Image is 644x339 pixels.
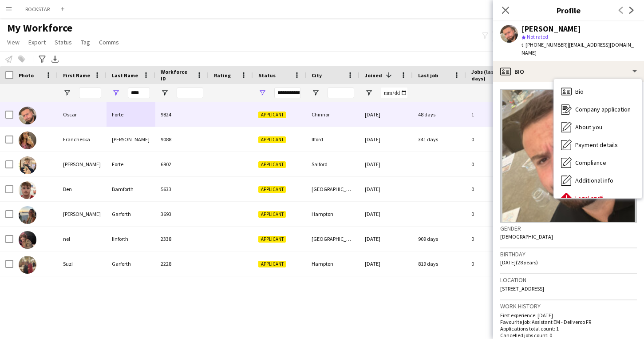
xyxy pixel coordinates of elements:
[161,89,169,97] button: Open Filter Menu
[500,276,637,284] h3: Location
[58,202,107,226] div: [PERSON_NAME]
[522,41,634,56] span: | [EMAIL_ADDRESS][DOMAIN_NAME]
[58,152,107,176] div: [PERSON_NAME]
[155,202,209,226] div: 3693
[500,233,553,240] span: [DEMOGRAPHIC_DATA]
[107,152,155,176] div: Forte
[81,38,90,46] span: Tag
[575,141,618,149] span: Payment details
[306,152,360,176] div: Salford
[7,38,20,46] span: View
[500,319,637,325] p: Favourite job: Assistant EM - Deliveroo FR
[19,72,34,79] span: Photo
[58,102,107,127] div: Oscar
[500,224,637,232] h3: Gender
[328,88,354,98] input: City Filter Input
[413,251,466,276] div: 819 days
[258,186,286,193] span: Applicant
[492,31,536,42] button: Everyone9,740
[312,72,322,79] span: City
[500,285,544,292] span: [STREET_ADDRESS]
[155,251,209,276] div: 2228
[306,177,360,201] div: [GEOGRAPHIC_DATA]
[258,236,286,243] span: Applicant
[306,102,360,127] div: Chinnor
[306,227,360,251] div: [GEOGRAPHIC_DATA]
[77,36,94,48] a: Tag
[554,189,642,207] div: Legal stuff
[306,251,360,276] div: Hampton
[312,89,320,97] button: Open Filter Menu
[575,105,631,113] span: Company application
[471,68,508,82] span: Jobs (last 90 days)
[466,152,524,176] div: 0
[19,132,36,149] img: Francheska Monforte
[79,88,101,98] input: First Name Filter Input
[155,102,209,127] div: 9824
[18,0,57,18] button: ROCKSTAR
[500,89,637,223] img: Crew avatar or photo
[365,72,382,79] span: Joined
[37,54,47,64] app-action-btn: Advanced filters
[493,61,644,82] div: Bio
[58,251,107,276] div: Suzi
[19,107,36,124] img: Oscar Forte
[161,68,193,82] span: Workforce ID
[360,152,413,176] div: [DATE]
[7,21,72,35] span: My Workforce
[19,156,36,174] img: George Forte
[500,325,637,332] p: Applications total count: 1
[25,36,49,48] a: Export
[466,102,524,127] div: 1
[177,88,203,98] input: Workforce ID Filter Input
[50,54,60,64] app-action-btn: Export XLSX
[360,227,413,251] div: [DATE]
[58,177,107,201] div: Ben
[155,177,209,201] div: 5633
[413,227,466,251] div: 909 days
[360,127,413,152] div: [DATE]
[575,159,606,167] span: Compliance
[107,251,155,276] div: Garforth
[112,89,120,97] button: Open Filter Menu
[575,88,584,96] span: Bio
[99,38,119,46] span: Comms
[107,227,155,251] div: linforth
[63,72,90,79] span: First Name
[360,102,413,127] div: [DATE]
[360,177,413,201] div: [DATE]
[214,72,231,79] span: Rating
[575,176,613,184] span: Additional info
[107,177,155,201] div: Bamforth
[58,127,107,152] div: Francheska
[413,102,466,127] div: 48 days
[258,89,266,97] button: Open Filter Menu
[365,89,373,97] button: Open Filter Menu
[107,202,155,226] div: Garforth
[554,118,642,136] div: About you
[413,127,466,152] div: 341 days
[575,194,603,202] span: Legal stuff
[360,251,413,276] div: [DATE]
[19,231,36,249] img: nel linforth
[95,36,122,48] a: Comms
[554,136,642,154] div: Payment details
[112,72,138,79] span: Last Name
[128,88,150,98] input: Last Name Filter Input
[554,83,642,100] div: Bio
[306,127,360,152] div: Ilford
[466,202,524,226] div: 0
[575,123,602,131] span: About you
[493,4,644,16] h3: Profile
[4,36,23,48] a: View
[55,38,72,46] span: Status
[500,259,538,266] span: [DATE] (28 years)
[258,211,286,218] span: Applicant
[500,302,637,310] h3: Work history
[19,181,36,199] img: Ben Bamforth
[360,202,413,226] div: [DATE]
[500,250,637,258] h3: Birthday
[466,251,524,276] div: 0
[522,25,581,33] div: [PERSON_NAME]
[51,36,75,48] a: Status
